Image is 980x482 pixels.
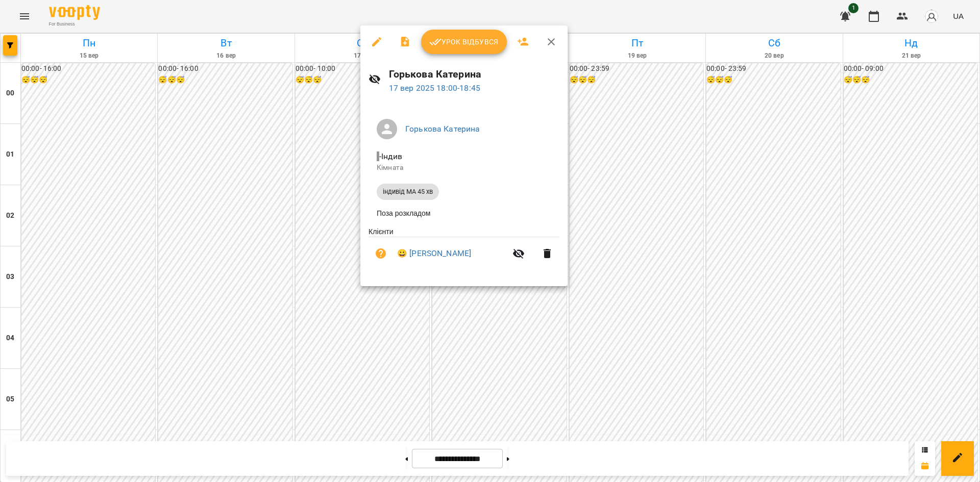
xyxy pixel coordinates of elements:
ul: Клієнти [369,226,559,274]
span: індивід МА 45 хв [377,187,439,196]
h6: Горькова Катерина [389,66,559,82]
span: - Індив [377,151,404,161]
a: 17 вер 2025 18:00-18:45 [389,83,480,93]
a: 😀 [PERSON_NAME] [397,247,471,260]
span: Урок відбувся [429,36,499,48]
li: Поза розкладом [369,204,559,222]
a: Горькова Катерина [405,124,480,134]
p: Кімната [377,163,551,173]
button: Урок відбувся [421,30,507,54]
button: Візит ще не сплачено. Додати оплату? [369,241,393,266]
